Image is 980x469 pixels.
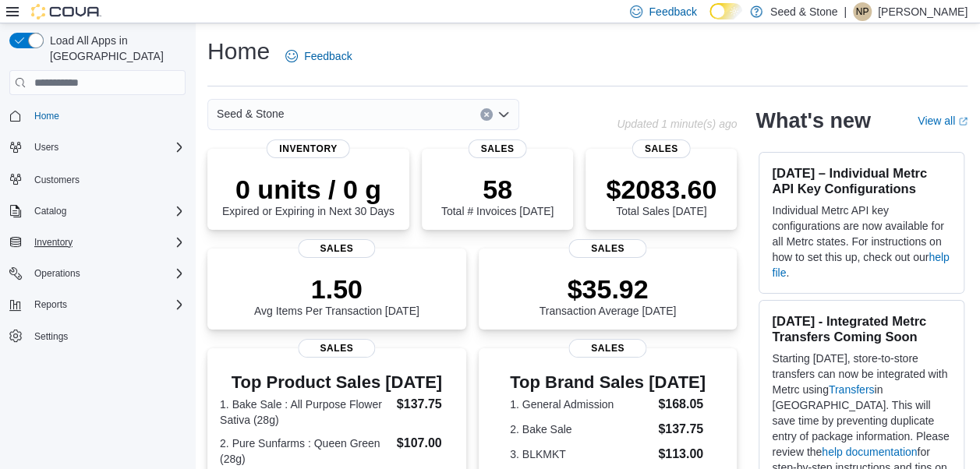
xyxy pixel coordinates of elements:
p: Seed & Stone [770,2,837,21]
dd: $113.00 [658,445,706,464]
button: Reports [28,295,73,314]
span: Home [28,106,186,125]
p: 58 [441,174,554,205]
p: 0 units / 0 g [222,174,394,205]
div: Expired or Expiring in Next 30 Days [222,174,394,217]
span: Sales [298,239,375,258]
span: Settings [28,326,186,346]
span: Settings [34,330,68,343]
span: Customers [28,169,186,189]
button: Clear input [480,108,493,121]
p: $35.92 [540,273,677,305]
div: Total Sales [DATE] [606,174,716,217]
span: Feedback [304,48,352,64]
span: Dark Mode [709,19,710,20]
span: Sales [569,239,646,258]
span: Sales [298,339,375,358]
p: [PERSON_NAME] [878,2,968,21]
button: Inventory [3,231,192,253]
a: Transfers [829,383,875,396]
a: Feedback [279,41,358,72]
span: Catalog [28,202,186,220]
button: Operations [3,263,192,284]
h3: Top Product Sales [DATE] [220,373,454,392]
span: Users [34,141,58,153]
input: Dark Mode [709,3,742,19]
h1: Home [207,36,270,67]
p: | [844,2,847,21]
dt: 1. General Admission [510,397,652,412]
dd: $107.00 [397,434,454,453]
dt: 1. Bake Sale : All Purpose Flower Sativa (28g) [220,397,391,428]
p: Updated 1 minute(s) ago [617,118,737,130]
img: Cova [31,4,101,19]
button: Operations [28,264,87,283]
h3: [DATE] - Integrated Metrc Transfers Coming Soon [772,313,951,344]
dt: 2. Pure Sunfarms : Queen Green (28g) [220,436,391,467]
div: Avg Items Per Transaction [DATE] [254,273,419,317]
span: Customers [34,174,80,186]
span: Reports [28,295,186,314]
span: Home [34,110,59,122]
a: help documentation [822,446,917,458]
div: Total # Invoices [DATE] [441,174,554,217]
span: Seed & Stone [217,104,284,123]
button: Inventory [28,233,79,252]
dd: $168.05 [658,395,706,414]
span: Operations [34,267,80,280]
div: Transaction Average [DATE] [540,273,677,317]
button: Settings [3,325,192,347]
div: Natalyn Parsons [853,2,872,21]
span: Feedback [649,4,696,19]
span: Inventory [267,139,350,158]
dd: $137.75 [397,395,454,414]
button: Home [3,104,192,127]
p: $2083.60 [606,174,716,205]
span: Sales [632,139,691,158]
p: Individual Metrc API key configurations are now available for all Metrc states. For instructions ... [772,203,951,280]
button: Customers [3,167,192,190]
button: Users [28,138,65,157]
a: Home [28,107,65,125]
button: Catalog [3,200,192,222]
nav: Complex example [9,98,186,388]
span: Users [28,138,186,157]
span: Sales [469,139,527,158]
span: NP [856,2,869,21]
button: Users [3,136,192,158]
a: Customers [28,171,86,189]
button: Catalog [28,202,73,220]
span: Inventory [34,236,73,249]
a: Settings [28,327,74,346]
a: help file [772,251,949,279]
a: View allExternal link [918,115,968,127]
span: Inventory [28,233,186,252]
span: Reports [34,298,67,311]
span: Sales [569,339,646,358]
dt: 3. BLKMKT [510,446,652,462]
h2: What's new [755,108,870,133]
button: Reports [3,294,192,316]
p: 1.50 [254,273,419,305]
span: Catalog [34,205,66,217]
h3: Top Brand Sales [DATE] [510,373,706,392]
span: Load All Apps in [GEOGRAPHIC_DATA] [44,33,186,64]
dt: 2. Bake Sale [510,421,652,437]
span: Operations [28,264,186,283]
button: Open list of options [497,108,510,121]
svg: External link [958,117,968,126]
h3: [DATE] – Individual Metrc API Key Configurations [772,165,951,196]
dd: $137.75 [658,420,706,439]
